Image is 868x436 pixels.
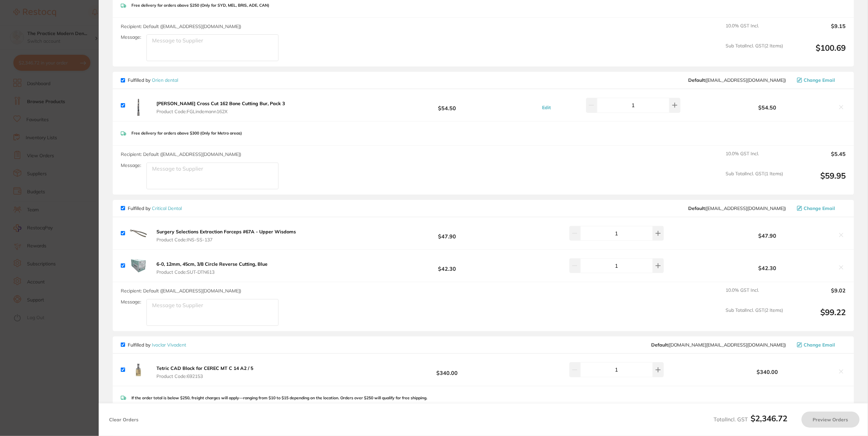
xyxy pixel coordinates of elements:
p: Fulfilled by [128,206,182,211]
b: $340.00 [701,369,834,375]
span: Product Code: SUT-DTN613 [156,269,268,275]
button: Surgery Selections Extraction Forceps #67A - Upper Wisdoms Product Code:INS-SS-137 [154,229,298,243]
img: dzlpYXUybA [128,223,149,244]
span: 10.0 % GST Incl. [726,287,783,302]
span: Recipient: Default ( [EMAIL_ADDRESS][DOMAIN_NAME] ) [121,288,241,294]
output: $100.69 [789,43,846,61]
b: $54.50 [701,104,834,111]
b: 6-0, 12mm, 45cm, 3/8 Circle Reverse Cutting, Blue [156,261,268,267]
button: Change Email [795,342,846,348]
p: Free delivery for orders above $250 (Only for SYD, MEL, BRIS, ADE, CAN) [131,3,269,8]
span: Sub Total Incl. GST ( 2 Items) [726,43,783,61]
a: Critical Dental [152,205,182,211]
img: YjJsZHZveQ [128,255,149,276]
span: Sub Total Incl. GST ( 1 Items) [726,171,783,189]
p: If the order total is below $250, freight charges will apply—ranging from $10 to $15 depending on... [131,396,427,400]
p: Fulfilled by [128,342,186,348]
span: Change Email [804,77,835,83]
label: Message: [121,34,141,40]
span: 10.0 % GST Incl. [726,23,783,38]
b: Surgery Selections Extraction Forceps #67A - Upper Wisdoms [156,229,296,235]
span: Product Code: 692153 [156,374,253,379]
b: Default [689,205,705,211]
label: Message: [121,299,141,305]
button: Preview Orders [802,412,860,428]
span: Total Incl. GST [714,416,788,423]
button: Tetric CAD Block for CEREC MT C 14 A2 / 5 Product Code:692153 [154,365,255,379]
b: $47.90 [701,233,834,239]
span: orders.au@ivoclarvivadent.com [651,342,786,348]
output: $59.95 [789,171,846,189]
button: Edit [540,104,553,111]
button: 6-0, 12mm, 45cm, 3/8 Circle Reverse Cutting, Blue Product Code:SUT-DTN613 [154,261,270,275]
label: Message: [121,163,141,168]
img: MmxnYm1yZw [128,94,149,116]
button: Change Email [795,205,846,211]
output: $9.02 [789,287,846,302]
button: Clear Orders [107,412,140,428]
span: sales@orien.com.au [689,77,786,83]
p: Fulfilled by [128,77,178,83]
img: a3UwbnB1MA [128,359,149,381]
span: 10.0 % GST Incl. [726,151,783,166]
a: Ivoclar Vivadent [152,342,186,348]
output: $99.22 [789,307,846,326]
span: Recipient: Default ( [EMAIL_ADDRESS][DOMAIN_NAME] ) [121,23,241,29]
span: Recipient: Default ( [EMAIL_ADDRESS][DOMAIN_NAME] ) [121,151,241,157]
b: $2,346.72 [751,413,788,423]
a: Orien dental [152,77,178,83]
output: $5.45 [789,151,846,166]
span: Product Code: FGLindemann162X [156,109,285,114]
span: info@criticaldental.com.au [689,206,786,211]
span: Product Code: INS-SS-137 [156,237,296,242]
b: Tetric CAD Block for CEREC MT C 14 A2 / 5 [156,365,253,371]
span: Change Email [804,342,835,348]
b: $42.30 [701,265,834,271]
span: Sub Total Incl. GST ( 2 Items) [726,307,783,326]
b: $47.90 [375,227,520,239]
output: $9.15 [789,23,846,38]
b: Default [651,342,668,348]
p: Free delivery for orders above $300 (Only for Metro areas) [131,131,242,136]
b: $42.30 [375,259,520,272]
b: $340.00 [375,364,520,376]
b: $54.50 [375,99,520,112]
button: [PERSON_NAME] Cross Cut 162 Bone Cutting Bur, Pack 3 Product Code:FGLindemann162X [154,100,287,115]
span: Change Email [804,206,835,211]
b: [PERSON_NAME] Cross Cut 162 Bone Cutting Bur, Pack 3 [156,100,285,106]
button: Change Email [795,77,846,83]
b: Default [689,77,705,83]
